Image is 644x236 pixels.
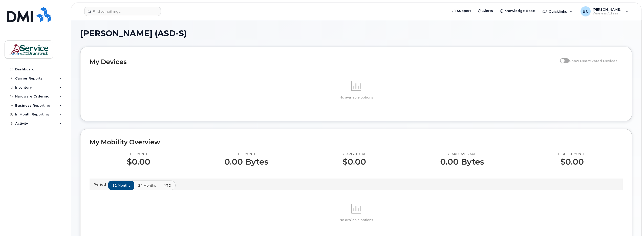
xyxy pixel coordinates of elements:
[558,152,586,156] p: Highest month
[127,157,150,166] p: $0.00
[342,152,366,156] p: Yearly total
[224,157,268,166] p: 0.00 Bytes
[127,152,150,156] p: This month
[558,157,586,166] p: $0.00
[94,182,108,187] p: Period
[569,59,617,63] span: Show Deactivated Devices
[90,95,623,100] p: No available options
[440,152,484,156] p: Yearly average
[342,157,366,166] p: $0.00
[138,183,156,188] span: 24 months
[90,218,623,222] p: No available options
[90,58,557,66] h2: My Devices
[224,152,268,156] p: This month
[560,56,564,60] input: Show Deactivated Devices
[440,157,484,166] p: 0.00 Bytes
[164,183,171,188] span: YTD
[80,30,187,37] span: [PERSON_NAME] (ASD-S)
[90,138,623,146] h2: My Mobility Overview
